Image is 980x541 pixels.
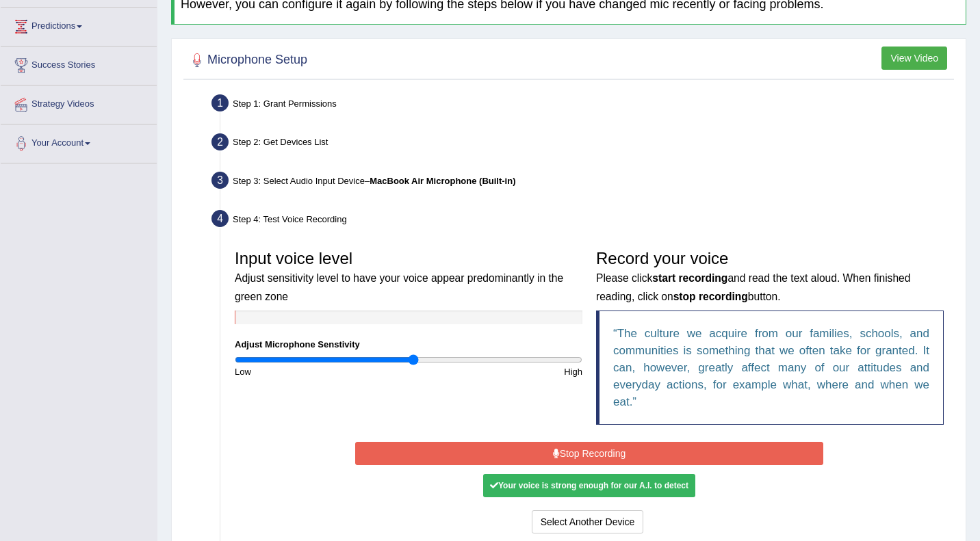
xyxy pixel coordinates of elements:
[613,327,929,408] q: The culture we acquire from our families, schools, and communities is something that we often tak...
[235,250,582,304] h3: Input voice level
[205,90,959,120] div: Step 1: Grant Permissions
[881,47,947,70] button: View Video
[205,129,959,159] div: Step 2: Get Devices List
[205,206,959,236] div: Step 4: Test Voice Recording
[365,176,516,186] span: –
[205,168,959,198] div: Step 3: Select Audio Input Device
[652,272,727,284] b: start recording
[532,510,644,533] button: Select Another Device
[409,365,589,378] div: High
[596,272,910,302] small: Please click and read the text aloud. When finished reading, click on button.
[355,442,823,465] button: Stop Recording
[1,85,157,120] a: Strategy Videos
[596,250,944,304] h3: Record your voice
[483,474,695,497] div: Your voice is strong enough for our A.I. to detect
[370,176,515,186] b: MacBook Air Microphone (Built-in)
[673,291,748,302] b: stop recording
[1,8,157,42] a: Predictions
[187,50,307,70] h2: Microphone Setup
[235,338,360,351] label: Adjust Microphone Senstivity
[235,272,563,302] small: Adjust sensitivity level to have your voice appear predominantly in the green zone
[1,124,157,159] a: Your Account
[228,365,409,378] div: Low
[1,47,157,81] a: Success Stories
